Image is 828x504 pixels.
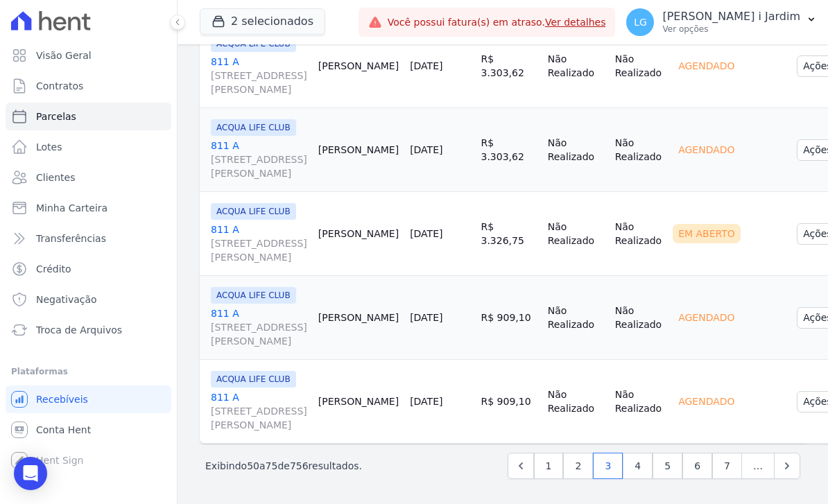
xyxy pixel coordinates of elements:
span: ACQUA LIFE CLUB [211,371,296,388]
a: Ver detalhes [545,17,606,28]
a: 5 [653,453,682,479]
span: 50 [247,460,259,471]
a: Previous [508,453,534,479]
a: Clientes [6,164,171,191]
td: R$ 909,10 [476,360,542,444]
a: 811 A[STREET_ADDRESS][PERSON_NAME] [211,55,307,96]
td: Não Realizado [542,276,610,360]
td: Não Realizado [542,192,610,276]
a: Troca de Arquivos [6,316,171,344]
a: Negativação [6,286,171,313]
button: 2 selecionados [200,8,325,35]
a: Transferências [6,225,171,252]
a: 811 A[STREET_ADDRESS][PERSON_NAME] [211,223,307,264]
td: R$ 3.326,75 [476,192,542,276]
span: Parcelas [36,110,76,123]
td: Não Realizado [542,108,610,192]
span: ACQUA LIFE CLUB [211,287,296,304]
span: LG [634,17,647,27]
span: Visão Geral [36,49,92,62]
span: … [741,453,775,479]
div: Em Aberto [673,224,741,243]
p: Exibindo a de resultados. [205,459,362,473]
p: Ver opções [662,24,800,35]
td: R$ 3.303,62 [476,24,542,108]
span: [STREET_ADDRESS][PERSON_NAME] [211,236,307,264]
td: Não Realizado [542,360,610,444]
a: 1 [534,453,564,479]
div: Agendado [673,56,740,76]
p: [PERSON_NAME] i Jardim [662,10,800,24]
a: [DATE] [410,228,442,239]
span: Lotes [36,140,62,154]
td: [PERSON_NAME] [313,360,404,444]
a: Lotes [6,133,171,161]
span: Clientes [36,171,75,184]
div: Agendado [673,308,740,327]
a: Conta Hent [6,416,171,444]
span: Transferências [36,232,106,245]
a: 4 [623,453,653,479]
a: 811 A[STREET_ADDRESS][PERSON_NAME] [211,306,307,348]
a: 7 [712,453,742,479]
a: 811 A[STREET_ADDRESS][PERSON_NAME] [211,139,307,180]
a: Contratos [6,72,171,100]
div: Agendado [673,392,740,411]
div: Open Intercom Messenger [14,457,47,490]
td: Não Realizado [610,192,667,276]
td: R$ 909,10 [476,276,542,360]
span: [STREET_ADDRESS][PERSON_NAME] [211,153,307,180]
button: LG [PERSON_NAME] i Jardim Ver opções [615,3,828,42]
a: 811 A[STREET_ADDRESS][PERSON_NAME] [211,390,307,432]
span: 75 [266,460,278,471]
td: [PERSON_NAME] [313,108,404,192]
td: Não Realizado [610,108,667,192]
td: Não Realizado [610,24,667,108]
a: [DATE] [410,144,442,155]
a: [DATE] [410,312,442,323]
a: 3 [593,453,623,479]
span: Troca de Arquivos [36,323,122,337]
span: ACQUA LIFE CLUB [211,119,296,136]
span: Crédito [36,262,71,276]
div: Plataformas [11,363,166,380]
td: Não Realizado [610,276,667,360]
td: [PERSON_NAME] [313,24,404,108]
span: Contratos [36,79,83,93]
a: Parcelas [6,103,171,130]
span: Conta Hent [36,423,91,437]
a: Crédito [6,255,171,283]
span: [STREET_ADDRESS][PERSON_NAME] [211,69,307,96]
td: R$ 3.303,62 [476,108,542,192]
span: ACQUA LIFE CLUB [211,203,296,220]
a: [DATE] [410,396,442,407]
a: 6 [682,453,712,479]
span: [STREET_ADDRESS][PERSON_NAME] [211,404,307,432]
a: Next [774,453,800,479]
span: [STREET_ADDRESS][PERSON_NAME] [211,320,307,348]
td: Não Realizado [610,360,667,444]
td: [PERSON_NAME] [313,276,404,360]
span: Negativação [36,293,97,306]
span: Minha Carteira [36,201,107,215]
span: Recebíveis [36,392,88,406]
a: 2 [563,453,593,479]
a: [DATE] [410,60,442,71]
div: Agendado [673,140,740,159]
span: 756 [290,460,309,471]
span: Você possui fatura(s) em atraso. [388,15,606,30]
a: Visão Geral [6,42,171,69]
td: [PERSON_NAME] [313,192,404,276]
a: Minha Carteira [6,194,171,222]
td: Não Realizado [542,24,610,108]
a: Recebíveis [6,385,171,413]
